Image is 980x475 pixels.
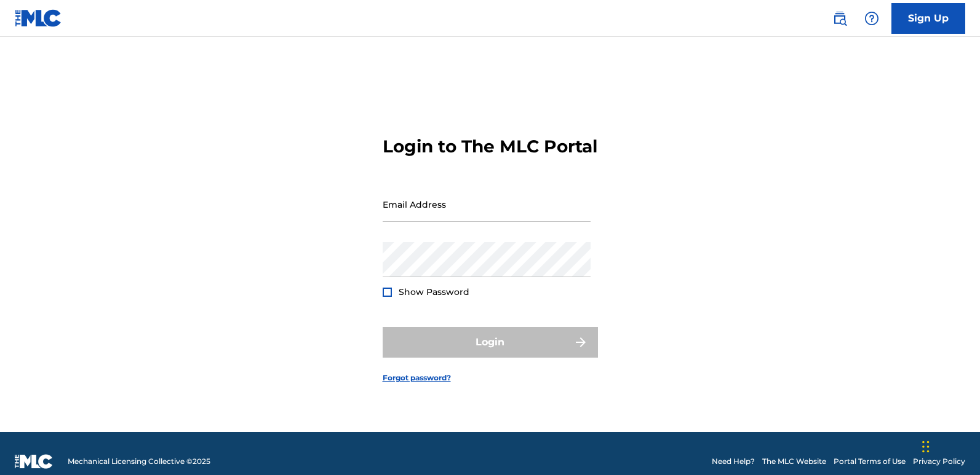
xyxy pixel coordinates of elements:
[15,454,53,469] img: logo
[15,9,62,27] img: MLC Logo
[922,428,930,465] div: Ziehen
[918,416,980,475] iframe: Chat Widget
[859,6,884,31] div: Help
[712,456,755,467] a: Need Help?
[913,456,965,467] a: Privacy Policy
[834,456,906,467] a: Portal Terms of Use
[891,3,965,34] a: Sign Up
[762,456,826,467] a: The MLC Website
[383,372,451,383] a: Forgot password?
[68,456,210,467] span: Mechanical Licensing Collective © 2025
[832,11,847,26] img: search
[918,416,980,475] div: Chat-Widget
[383,136,597,157] h3: Login to The MLC Portal
[399,286,469,297] span: Show Password
[864,11,879,26] img: help
[827,6,852,31] a: Public Search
